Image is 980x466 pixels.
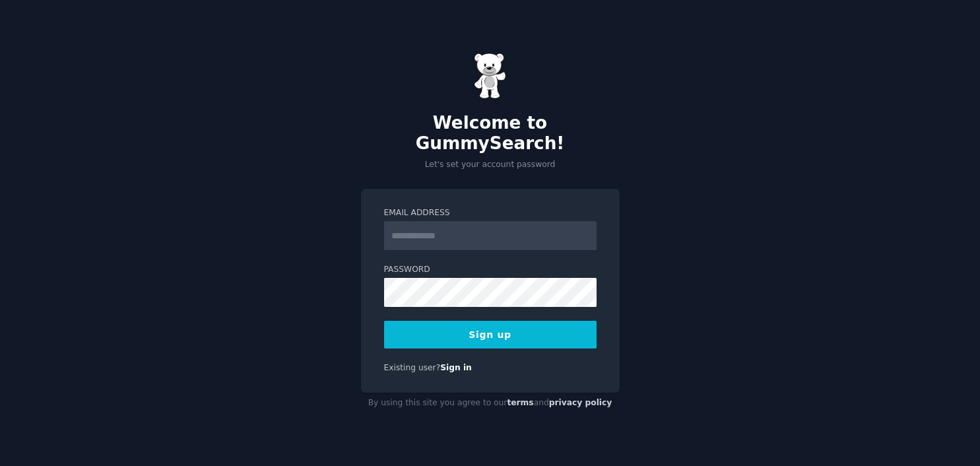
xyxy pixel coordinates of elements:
p: Let's set your account password [361,159,620,171]
a: Sign in [440,363,472,372]
label: Email Address [384,207,597,219]
label: Password [384,264,597,276]
span: Existing user? [384,363,441,372]
a: privacy policy [549,398,612,407]
button: Sign up [384,321,597,349]
h2: Welcome to GummySearch! [361,113,620,154]
a: terms [507,398,533,407]
div: By using this site you agree to our and [361,393,620,414]
img: Gummy Bear [474,53,507,99]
